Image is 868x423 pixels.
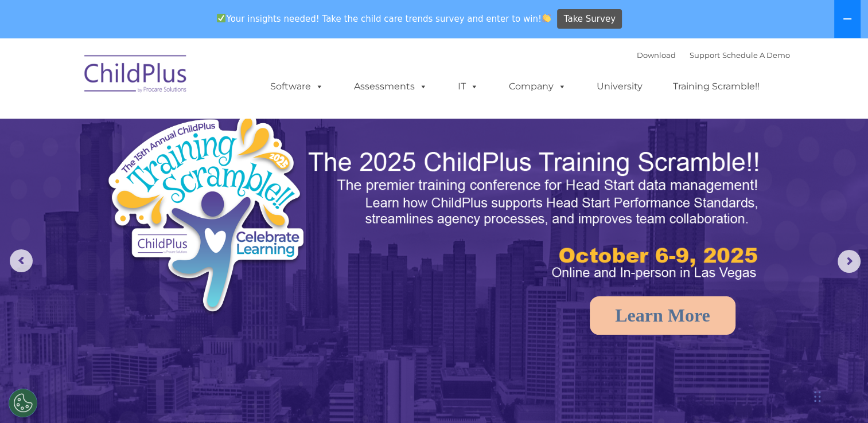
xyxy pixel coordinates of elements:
[690,50,720,60] a: Support
[159,76,194,84] span: Last name
[557,9,622,29] a: Take Survey
[590,296,735,335] a: Learn More
[159,123,208,131] span: Phone number
[637,50,676,60] a: Download
[217,14,225,22] img: ✅
[9,389,37,417] button: Cookies Settings
[564,9,616,29] span: Take Survey
[814,379,821,414] div: Drag
[681,299,868,423] iframe: Chat Widget
[585,75,654,98] a: University
[212,7,556,30] span: Your insights needed! Take the child care trends survey and enter to win!
[542,14,551,22] img: 👏
[259,75,335,98] a: Software
[497,75,578,98] a: Company
[661,75,771,98] a: Training Scramble!!
[79,47,193,104] img: ChildPlus by Procare Solutions
[722,50,790,60] a: Schedule A Demo
[342,75,439,98] a: Assessments
[637,50,790,60] font: |
[446,75,490,98] a: IT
